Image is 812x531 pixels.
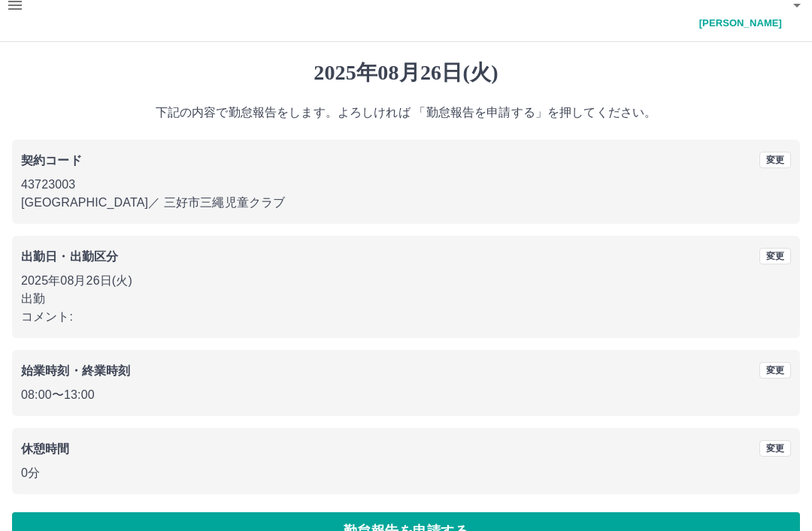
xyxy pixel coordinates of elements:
p: 下記の内容で勤怠報告をします。よろしければ 「勤怠報告を申請する」を押してください。 [12,104,800,122]
p: 2025年08月26日(火) [21,272,791,290]
p: 43723003 [21,176,791,194]
p: 0分 [21,464,791,482]
h1: 2025年08月26日(火) [12,60,800,86]
p: コメント: [21,308,791,326]
b: 契約コード [21,154,82,167]
p: 出勤 [21,290,791,308]
button: 変更 [759,248,791,264]
b: 出勤日・出勤区分 [21,250,118,263]
p: [GEOGRAPHIC_DATA] ／ 三好市三繩児童クラブ [21,194,791,212]
b: 始業時刻・終業時刻 [21,364,130,377]
p: 08:00 〜 13:00 [21,386,791,404]
b: 休憩時間 [21,442,70,455]
button: 変更 [759,362,791,379]
button: 変更 [759,440,791,457]
button: 変更 [759,152,791,168]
